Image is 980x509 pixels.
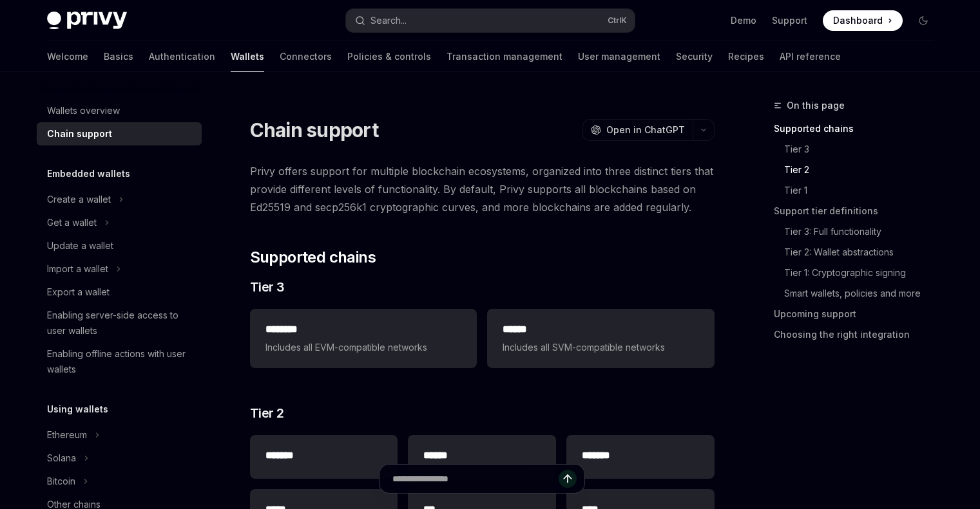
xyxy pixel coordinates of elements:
[774,118,944,139] a: Supported chains
[47,103,120,118] div: Wallets overview
[37,342,202,381] a: Enabling offline actions with user wallets
[250,309,477,368] a: **** ***Includes all EVM-compatible networks
[774,180,944,201] a: Tier 1
[37,188,202,211] button: Toggle Create a wallet section
[47,402,108,417] h5: Using wallets
[250,118,378,142] h1: Chain support
[606,124,685,136] span: Open in ChatGPT
[503,340,698,355] span: Includes all SVM-compatible networks
[250,278,285,296] span: Tier 3
[265,340,461,355] span: Includes all EVM-compatible networks
[913,10,934,31] button: Toggle dark mode
[37,257,202,281] button: Toggle Import a wallet section
[774,139,944,160] a: Tier 3
[833,14,883,27] span: Dashboard
[47,284,110,300] div: Export a wallet
[47,126,112,142] div: Chain support
[47,192,111,207] div: Create a wallet
[250,247,376,268] span: Supported chains
[731,14,756,27] a: Demo
[37,447,202,470] button: Toggle Solana section
[37,470,202,493] button: Toggle Bitcoin section
[280,41,332,72] a: Connectors
[37,304,202,342] a: Enabling server-side access to user wallets
[774,304,944,324] a: Upcoming support
[487,309,714,368] a: **** *Includes all SVM-compatible networks
[231,41,264,72] a: Wallets
[47,450,76,466] div: Solana
[37,281,202,304] a: Export a wallet
[370,13,407,28] div: Search...
[47,166,130,181] h5: Embedded wallets
[37,99,202,122] a: Wallets overview
[676,41,713,72] a: Security
[787,98,845,113] span: On this page
[250,162,715,216] span: Privy offers support for multiple blockchain ecosystems, organized into three distinct tiers that...
[104,41,133,72] a: Basics
[47,41,88,72] a: Welcome
[728,41,764,72] a: Recipes
[37,423,202,447] button: Toggle Ethereum section
[774,221,944,242] a: Tier 3: Full functionality
[774,242,944,263] a: Tier 2: Wallet abstractions
[774,201,944,221] a: Support tier definitions
[582,119,693,141] button: Open in ChatGPT
[608,15,627,26] span: Ctrl K
[774,160,944,180] a: Tier 2
[772,14,807,27] a: Support
[250,404,284,422] span: Tier 2
[347,41,431,72] a: Policies & controls
[774,263,944,283] a: Tier 1: Cryptographic signing
[774,324,944,345] a: Choosing the right integration
[47,346,194,377] div: Enabling offline actions with user wallets
[149,41,215,72] a: Authentication
[47,427,87,443] div: Ethereum
[392,465,559,493] input: Ask a question...
[47,308,194,338] div: Enabling server-side access to user wallets
[823,10,903,31] a: Dashboard
[37,234,202,257] a: Update a wallet
[47,12,127,30] img: dark logo
[578,41,660,72] a: User management
[47,261,108,277] div: Import a wallet
[37,122,202,145] a: Chain support
[774,283,944,304] a: Smart wallets, policies and more
[447,41,562,72] a: Transaction management
[559,470,577,488] button: Send message
[47,474,75,489] div: Bitcoin
[47,215,97,230] div: Get a wallet
[346,9,635,32] button: Open search
[37,211,202,234] button: Toggle Get a wallet section
[47,238,113,254] div: Update a wallet
[780,41,841,72] a: API reference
